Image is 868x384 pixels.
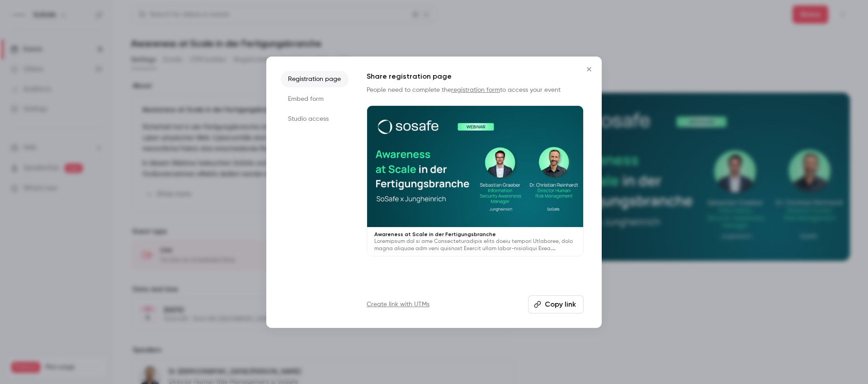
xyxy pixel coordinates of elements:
[281,71,349,87] li: Registration page
[367,85,584,95] p: People need to complete the to access your event
[528,295,584,313] button: Copy link
[451,87,500,93] a: registration form
[374,231,576,238] p: Awareness at Scale in der Fertigungsbranche
[367,71,584,82] h1: Share registration page
[580,60,598,78] button: Close
[281,91,349,107] li: Embed form
[374,238,576,252] p: Loremipsum dol si ame Consecteturadipis elits doeiu tempori Utlaboree, dolo magna aliquae adm ven...
[367,300,429,309] a: Create link with UTMs
[281,111,349,127] li: Studio access
[367,105,584,257] a: Awareness at Scale in der FertigungsbrancheLoremipsum dol si ame Consecteturadipis elits doeiu te...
